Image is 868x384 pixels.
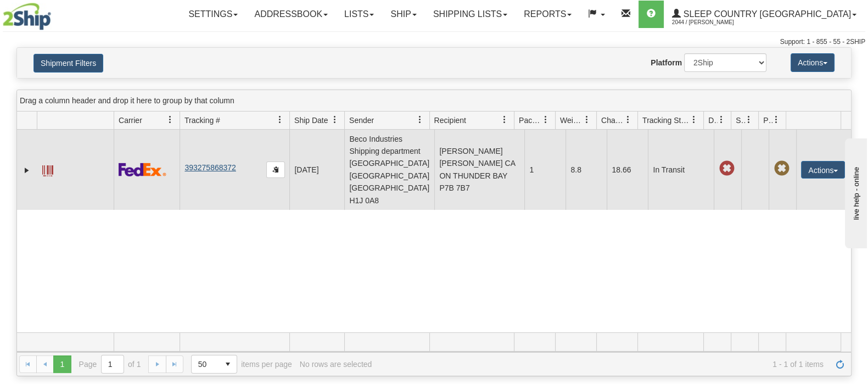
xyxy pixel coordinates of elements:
[519,115,542,126] span: Packages
[161,110,180,129] a: Carrier filter column settings
[246,1,336,28] a: Addressbook
[349,115,374,126] span: Sender
[294,115,328,126] span: Ship Date
[180,1,246,28] a: Settings
[791,53,835,72] button: Actions
[379,360,824,369] span: 1 - 1 of 1 items
[42,160,53,178] a: Label
[601,115,624,126] span: Charge
[3,37,865,47] div: Support: 1 - 855 - 55 - 2SHIP
[411,110,429,129] a: Sender filter column settings
[831,355,849,373] a: Refresh
[191,355,237,374] span: Page sizes drop down
[33,54,103,73] button: Shipment Filters
[681,9,851,19] span: Sleep Country [GEOGRAPHIC_DATA]
[21,165,32,176] a: Expand
[516,1,580,28] a: Reports
[495,110,514,129] a: Recipient filter column settings
[763,115,772,126] span: Pickup Status
[336,1,382,28] a: Lists
[119,163,166,176] img: 2 - FedEx Express®
[434,130,524,210] td: [PERSON_NAME] [PERSON_NAME] CA ON THUNDER BAY P7B 7B7
[266,162,285,178] button: Copy to clipboard
[219,355,237,373] span: select
[672,17,754,28] span: 2044 / [PERSON_NAME]
[648,130,714,210] td: In Transit
[184,115,220,126] span: Tracking #
[565,130,607,210] td: 8.8
[191,355,292,374] span: items per page
[524,130,565,210] td: 1
[289,130,344,210] td: [DATE]
[53,355,71,373] span: Page 1
[719,161,734,176] span: Late
[560,115,583,126] span: Weight
[344,130,434,210] td: Beco Industries Shipping department [GEOGRAPHIC_DATA] [GEOGRAPHIC_DATA] [GEOGRAPHIC_DATA] H1J 0A8
[740,110,758,129] a: Shipment Issues filter column settings
[767,110,786,129] a: Pickup Status filter column settings
[425,1,516,28] a: Shipping lists
[619,110,637,129] a: Charge filter column settings
[102,355,124,373] input: Page 1
[536,110,555,129] a: Packages filter column settings
[326,110,344,129] a: Ship Date filter column settings
[664,1,865,28] a: Sleep Country [GEOGRAPHIC_DATA] 2044 / [PERSON_NAME]
[843,136,867,248] iframe: chat widget
[642,115,690,126] span: Tracking Status
[712,110,731,129] a: Delivery Status filter column settings
[79,355,141,374] span: Page of 1
[578,110,596,129] a: Weight filter column settings
[17,90,851,112] div: grid grouping header
[271,110,289,129] a: Tracking # filter column settings
[774,161,789,176] span: Pickup Not Assigned
[651,57,682,68] label: Platform
[382,1,424,28] a: Ship
[198,359,212,370] span: 50
[736,115,745,126] span: Shipment Issues
[685,110,703,129] a: Tracking Status filter column settings
[434,115,466,126] span: Recipient
[3,3,51,30] img: logo2044.jpg
[708,115,718,126] span: Delivery Status
[300,360,372,369] div: No rows are selected
[607,130,648,210] td: 18.66
[184,163,236,172] a: 393275868372
[119,115,142,126] span: Carrier
[801,161,845,179] button: Actions
[8,9,102,18] div: live help - online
